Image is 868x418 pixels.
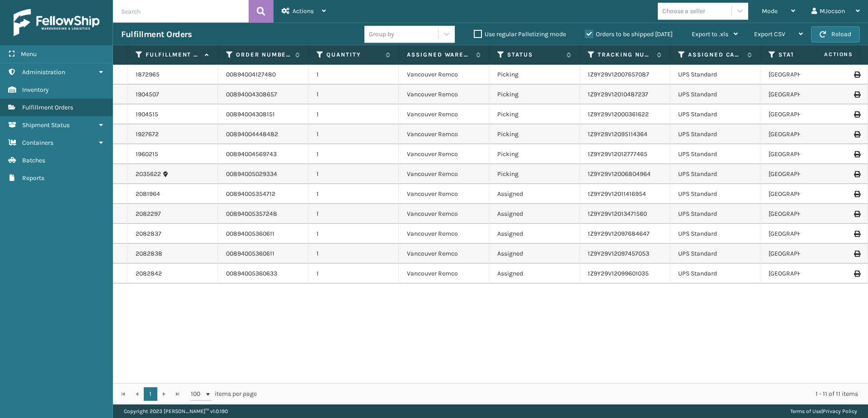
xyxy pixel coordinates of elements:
i: Print Label [854,91,859,98]
td: 1 [308,124,399,144]
button: Reload [811,26,860,43]
td: 1 [308,104,399,124]
td: Vancouver Remco [399,124,489,144]
td: [GEOGRAPHIC_DATA] [760,164,851,184]
td: Vancouver Remco [399,244,489,264]
label: Use regular Palletizing mode [474,30,566,38]
a: 1904515 [136,110,158,119]
td: 00894005029334 [218,164,308,184]
td: [GEOGRAPHIC_DATA] [760,244,851,264]
span: Menu [21,50,37,58]
span: items per page [191,387,257,401]
td: 1 [308,65,399,85]
td: UPS Standard [670,264,760,284]
a: 1Z9Y29V12000361622 [588,110,649,118]
td: 00894005360611 [218,244,308,264]
a: 1960215 [136,150,158,159]
div: Choose a seller [662,6,705,16]
td: [GEOGRAPHIC_DATA] [760,224,851,244]
td: 1 [308,184,399,204]
label: State [778,51,833,59]
td: [GEOGRAPHIC_DATA] [760,104,851,124]
td: UPS Standard [670,124,760,144]
label: Quantity [326,51,381,59]
label: Fulfillment Order Id [146,51,200,59]
td: Assigned [489,204,580,224]
i: Print Label [854,231,859,237]
a: 1Z9Y29V12013471560 [588,210,647,218]
a: 1Z9Y29V12095114364 [588,130,647,138]
label: Tracking Number [598,51,652,59]
a: 1Z9Y29V12007657087 [588,71,649,78]
a: 1Z9Y29V12011416954 [588,190,646,198]
i: Print Label [854,211,859,217]
td: 00894004448482 [218,124,308,144]
td: [GEOGRAPHIC_DATA] [760,65,851,85]
label: Order Number [236,51,291,59]
a: 1Z9Y29V12010487237 [588,90,648,98]
a: 1927672 [136,130,159,139]
span: Administration [22,68,65,76]
span: Actions [292,7,314,15]
span: 100 [191,389,204,399]
td: Vancouver Remco [399,144,489,164]
a: Terms of Use [790,408,821,414]
td: UPS Standard [670,244,760,264]
a: 1904507 [136,90,159,99]
i: Print Label [854,151,859,157]
span: Actions [796,47,859,62]
a: 1Z9Y29V12099601035 [588,270,649,277]
td: 1 [308,164,399,184]
td: Picking [489,144,580,164]
span: Batches [22,157,45,164]
td: UPS Standard [670,144,760,164]
h3: Fulfillment Orders [121,29,192,40]
td: 00894005360633 [218,264,308,284]
a: 1Z9Y29V12012777465 [588,150,647,158]
span: Inventory [22,86,49,94]
td: UPS Standard [670,85,760,104]
a: 2082842 [136,269,162,278]
div: Group by [369,29,394,39]
div: | [790,404,857,418]
td: UPS Standard [670,224,760,244]
td: 1 [308,244,399,264]
a: 2082297 [136,209,161,218]
span: Export to .xls [692,30,728,38]
a: 2082837 [136,229,161,238]
td: [GEOGRAPHIC_DATA] [760,124,851,144]
td: Vancouver Remco [399,204,489,224]
td: 00894004308151 [218,104,308,124]
td: Assigned [489,224,580,244]
td: UPS Standard [670,65,760,85]
span: Containers [22,139,53,147]
a: 1Z9Y29V12006804964 [588,170,651,178]
td: 1 [308,264,399,284]
i: Print Label [854,191,859,197]
i: Print Label [854,111,859,118]
td: 00894004308657 [218,85,308,104]
a: Privacy Policy [823,408,857,414]
td: 1 [308,85,399,104]
td: Picking [489,85,580,104]
td: UPS Standard [670,184,760,204]
td: Picking [489,124,580,144]
p: Copyright 2023 [PERSON_NAME]™ v 1.0.190 [124,404,228,418]
a: 1 [144,387,157,401]
a: 1Z9Y29V12097457053 [588,250,649,257]
td: Picking [489,164,580,184]
span: Reports [22,174,44,182]
a: 1872965 [136,70,160,79]
td: 00894004569743 [218,144,308,164]
td: [GEOGRAPHIC_DATA] [760,85,851,104]
td: 00894005354712 [218,184,308,204]
td: 1 [308,144,399,164]
td: Assigned [489,184,580,204]
td: [GEOGRAPHIC_DATA] [760,264,851,284]
span: Shipment Status [22,121,70,129]
i: Print Label [854,71,859,78]
td: Assigned [489,264,580,284]
td: Vancouver Remco [399,164,489,184]
td: Vancouver Remco [399,224,489,244]
td: 1 [308,204,399,224]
